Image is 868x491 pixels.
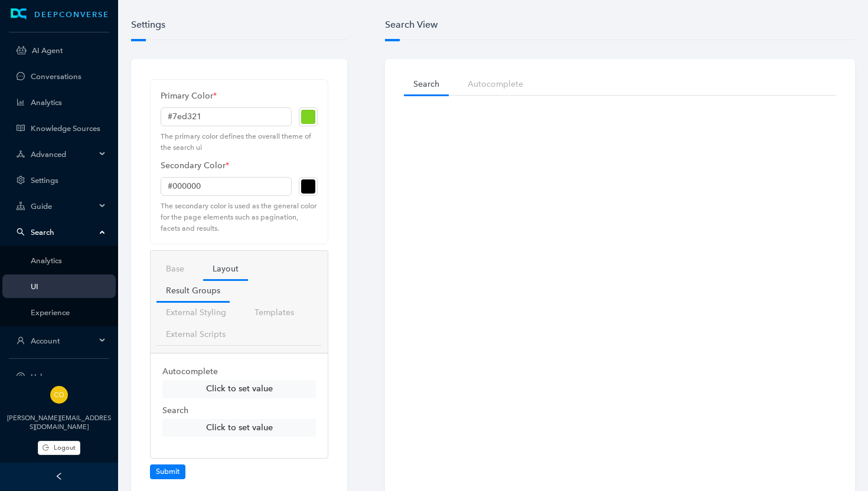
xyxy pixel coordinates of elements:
label: Search [162,404,188,417]
a: Result Groups [156,280,230,302]
a: Analytics [31,256,106,265]
a: Conversations [31,72,106,81]
span: Help [31,372,106,381]
span: question-circle [17,372,25,381]
a: AI Agent [32,46,106,55]
span: The primary color defines the overall theme of the search ui [161,131,318,153]
button: Click to set value [162,419,316,437]
a: Base [156,258,194,280]
span: The secondary color is used as the general color for the page elements such as pagination, facets... [161,201,318,234]
a: UI [31,282,106,291]
span: Advanced [31,150,96,159]
a: Analytics [31,98,106,107]
a: Layout [203,258,248,280]
span: Guide [31,202,96,211]
button: Logout [38,441,80,455]
span: user [17,336,25,345]
span: logout [43,444,49,451]
a: External Styling [156,302,236,323]
span: search [17,228,25,236]
a: External Scripts [156,323,235,345]
h6: Settings [131,19,347,40]
strong: Secondary Color [161,161,229,171]
a: Search [404,73,449,95]
a: Knowledge Sources [31,124,106,133]
a: Settings [31,176,106,185]
a: LogoDEEPCONVERSE [2,8,116,20]
a: Templates [245,302,304,323]
strong: Primary Color [161,91,217,101]
h6: Search View [385,19,855,40]
span: Logout [54,443,76,453]
span: Account [31,336,96,345]
button: Click to set value [162,380,316,398]
img: 9bd6fc8dc59eafe68b94aecc33e6c356 [50,386,68,404]
a: Experience [31,308,106,317]
iframe: iframe [404,102,836,168]
span: Search [31,228,96,237]
button: Submit [150,464,185,479]
span: deployment-unit [17,150,25,158]
label: Autocomplete [162,365,218,378]
a: Autocomplete [458,73,533,95]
